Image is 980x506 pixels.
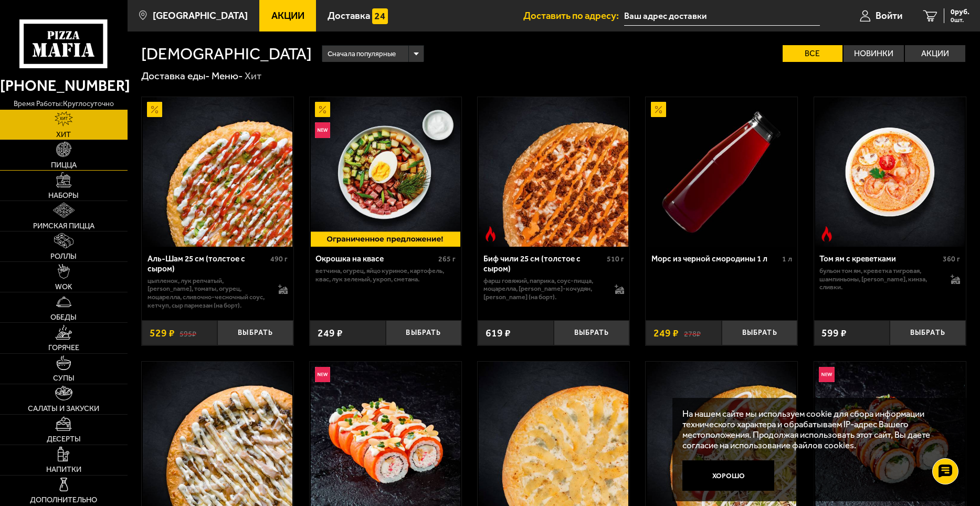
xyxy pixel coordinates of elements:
a: АкционныйНовинкаОкрошка на квасе [310,97,461,247]
h1: [DEMOGRAPHIC_DATA] [141,46,312,62]
a: Острое блюдоТом ям с креветками [814,97,966,247]
span: 619 ₽ [486,328,511,338]
img: Акционный [147,102,162,117]
img: Новинка [315,367,330,382]
span: 1 л [782,255,792,263]
img: Окрошка на квасе [311,97,460,247]
span: Войти [876,11,902,21]
span: 0 шт. [951,17,970,23]
img: Острое блюдо [483,226,498,241]
span: Римская пицца [33,222,94,229]
p: ветчина, огурец, яйцо куриное, картофель, квас, лук зеленый, укроп, сметана. [315,267,456,283]
a: Доставка еды- [141,70,210,82]
span: WOK [55,283,72,290]
a: Меню- [212,70,243,82]
button: Выбрать [890,320,966,345]
div: Хит [245,69,261,82]
span: Обеды [50,313,77,321]
span: Десерты [47,435,81,442]
span: Пицца [51,161,77,168]
button: Хорошо [682,460,774,491]
s: 278 ₽ [684,328,701,338]
p: фарш говяжий, паприка, соус-пицца, моцарелла, [PERSON_NAME]-кочудян, [PERSON_NAME] (на борт). [483,277,604,301]
span: Роллы [50,252,77,260]
span: 249 ₽ [318,328,343,338]
p: На нашем сайте мы используем cookie для сбора информации технического характера и обрабатываем IP... [682,408,950,451]
span: 249 ₽ [654,328,679,338]
img: Морс из черной смородины 1 л [647,97,797,247]
span: Доставка [328,11,370,21]
p: бульон том ям, креветка тигровая, шампиньоны, [PERSON_NAME], кинза, сливки. [819,267,940,291]
span: Наборы [48,192,79,199]
s: 595 ₽ [180,328,196,338]
span: 510 г [607,255,624,263]
div: Биф чили 25 см (толстое с сыром) [483,254,604,273]
label: Новинки [844,45,904,62]
img: Акционный [651,102,666,117]
div: Окрошка на квасе [315,254,436,264]
p: цыпленок, лук репчатый, [PERSON_NAME], томаты, огурец, моцарелла, сливочно-чесночный соус, кетчуп... [147,277,268,309]
button: Выбрать [386,320,462,345]
div: Том ям с креветками [819,254,940,264]
span: Напитки [46,466,81,473]
button: Выбрать [217,320,293,345]
span: Доставить по адресу: [523,11,624,21]
span: Салаты и закуски [28,405,99,412]
span: Дополнительно [30,496,97,503]
img: Новинка [819,367,834,382]
label: Все [783,45,843,62]
img: 15daf4d41897b9f0e9f617042186c801.svg [372,8,387,24]
span: Акции [271,11,304,21]
span: Горячее [48,344,79,351]
span: Хит [56,131,71,138]
span: Сначала популярные [328,44,396,64]
span: 599 ₽ [821,328,847,338]
div: Морс из черной смородины 1 л [651,254,779,264]
a: АкционныйМорс из черной смородины 1 л [646,97,797,247]
input: Ваш адрес доставки [624,6,820,26]
img: Новинка [315,122,330,138]
span: 490 г [270,255,288,263]
div: Аль-Шам 25 см (толстое с сыром) [147,254,268,273]
a: Острое блюдоБиф чили 25 см (толстое с сыром) [478,97,629,247]
a: АкционныйАль-Шам 25 см (толстое с сыром) [142,97,293,247]
img: Острое блюдо [819,226,834,241]
span: Супы [53,374,75,382]
span: 529 ₽ [150,328,175,338]
img: Аль-Шам 25 см (толстое с сыром) [143,97,292,247]
img: Биф чили 25 см (толстое с сыром) [479,97,628,247]
span: 360 г [943,255,960,263]
button: Выбрать [722,320,798,345]
label: Акции [905,45,965,62]
img: Акционный [315,102,330,117]
img: Том ям с креветками [815,97,965,247]
button: Выбрать [554,320,630,345]
span: 0 руб. [951,8,970,16]
span: 265 г [438,255,456,263]
span: [GEOGRAPHIC_DATA] [153,11,248,21]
